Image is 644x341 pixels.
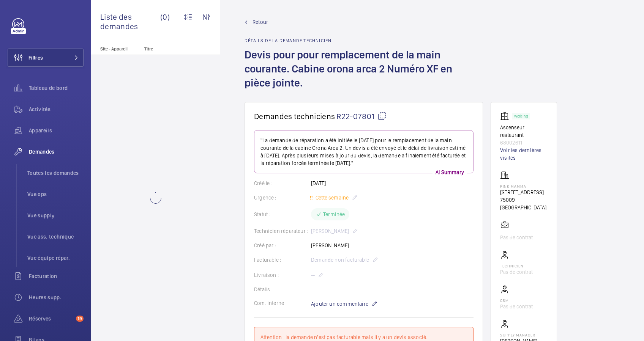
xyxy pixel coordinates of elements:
[144,46,194,52] p: Titre
[500,234,533,241] p: Pas de contrat
[253,18,268,26] span: Retour
[29,105,84,113] span: Activités
[336,112,387,121] span: R22-07801
[500,298,533,303] p: CSM
[500,139,548,146] p: 68002611
[27,169,84,177] span: Toutes les demandes
[500,112,512,121] img: elevator.svg
[432,168,467,176] p: AI Summary
[500,184,548,189] p: Pink Mamma
[311,300,368,308] span: Ajouter un commentaire
[500,146,548,162] a: Voir les dernières visites
[76,316,84,322] span: 19
[29,127,84,134] span: Appareils
[245,38,483,43] h2: Détails de la demande technicien
[245,48,483,102] h1: Devis pour pour remplacement de la main courante. Cabine orona arca 2 Numéro XF en pièce jointe.
[29,315,73,322] span: Réserves
[28,54,43,61] span: Filtres
[29,84,84,92] span: Tableau de bord
[29,148,84,156] span: Demandes
[260,137,467,167] p: "La demande de réparation a été initiée le [DATE] pour le remplacement de la main courante de la ...
[27,190,84,198] span: Vue ops
[100,12,160,31] span: Liste des demandes
[260,333,467,341] div: Attention : la demande n'est pas facturable mais il y a un devis associé.
[29,272,84,280] span: Facturation
[27,212,84,219] span: Vue supply
[500,333,548,337] p: Supply manager
[500,189,548,196] p: [STREET_ADDRESS]
[8,49,84,67] button: Filtres
[514,115,528,118] p: Working
[254,112,335,121] span: Demandes techniciens
[500,124,548,139] p: Ascenseur restaurant
[500,196,548,211] p: 75009 [GEOGRAPHIC_DATA]
[29,294,84,301] span: Heures supp.
[27,254,84,262] span: Vue équipe répar.
[91,46,141,52] p: Site - Appareil
[500,303,533,310] p: Pas de contrat
[500,268,533,276] p: Pas de contrat
[500,264,533,268] p: Technicien
[27,233,84,240] span: Vue ass. technique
